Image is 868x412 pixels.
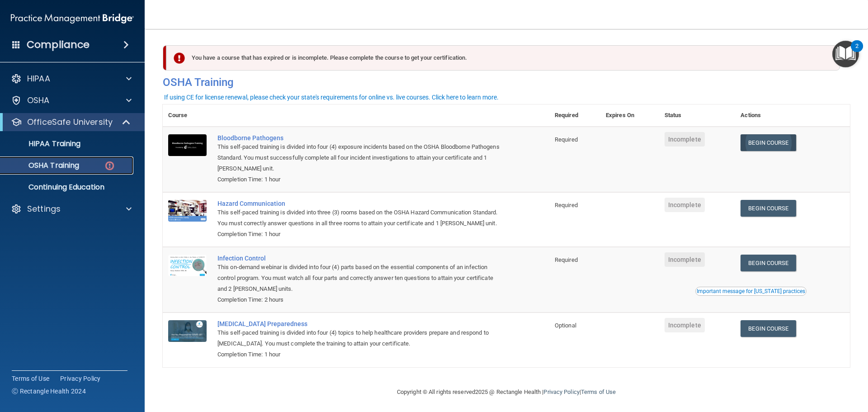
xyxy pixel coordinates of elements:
div: 2 [855,46,859,58]
a: Privacy Policy [60,374,101,383]
img: danger-circle.6113f641.png [104,160,115,171]
span: Incomplete [665,318,705,332]
div: Completion Time: 1 hour [217,229,504,240]
img: exclamation-circle-solid-danger.72ef9ffc.png [174,52,185,64]
a: Begin Course [741,200,796,217]
p: Continuing Education [6,183,129,192]
span: Ⓒ Rectangle Health 2024 [12,387,86,396]
span: Incomplete [665,198,705,212]
p: HIPAA [27,73,50,84]
a: Begin Course [741,320,796,337]
span: Incomplete [665,132,705,147]
button: If using CE for license renewal, please check your state's requirements for online vs. live cours... [163,93,500,102]
th: Course [163,104,212,127]
img: PMB logo [11,9,134,28]
div: Completion Time: 2 hours [217,294,504,305]
a: Terms of Use [581,388,616,395]
span: Required [555,256,578,263]
a: Begin Course [741,255,796,271]
a: Begin Course [741,134,796,151]
a: OfficeSafe University [11,117,131,128]
iframe: Drift Widget Chat Controller [823,350,857,384]
a: Privacy Policy [543,388,579,395]
h4: Compliance [27,38,90,51]
th: Status [659,104,736,127]
h4: OSHA Training [163,76,850,89]
th: Actions [735,104,850,127]
a: Bloodborne Pathogens [217,134,504,142]
div: Completion Time: 1 hour [217,174,504,185]
span: Required [555,202,578,208]
a: Terms of Use [12,374,49,383]
th: Expires On [600,104,659,127]
button: Read this if you are a dental practitioner in the state of CA [695,287,807,296]
a: OSHA [11,95,132,106]
div: Copyright © All rights reserved 2025 @ Rectangle Health | | [341,378,671,407]
a: Hazard Communication [217,200,504,207]
p: OfficeSafe University [27,117,113,128]
p: OSHA Training [6,161,79,170]
th: Required [549,104,600,127]
a: [MEDICAL_DATA] Preparedness [217,320,504,327]
a: HIPAA [11,73,132,84]
button: Open Resource Center, 2 new notifications [832,41,859,67]
a: Settings [11,204,132,214]
div: Important message for [US_STATE] practices [697,289,805,294]
div: This self-paced training is divided into three (3) rooms based on the OSHA Hazard Communication S... [217,207,504,229]
div: This self-paced training is divided into four (4) topics to help healthcare providers prepare and... [217,327,504,349]
a: Infection Control [217,255,504,262]
div: If using CE for license renewal, please check your state's requirements for online vs. live cours... [164,94,499,100]
span: Required [555,136,578,143]
div: This on-demand webinar is divided into four (4) parts based on the essential components of an inf... [217,262,504,294]
div: This self-paced training is divided into four (4) exposure incidents based on the OSHA Bloodborne... [217,142,504,174]
div: Completion Time: 1 hour [217,349,504,360]
p: OSHA [27,95,50,106]
span: Incomplete [665,252,705,267]
div: You have a course that has expired or is incomplete. Please complete the course to get your certi... [166,45,840,71]
span: Optional [555,322,576,329]
p: Settings [27,204,61,214]
p: HIPAA Training [6,139,80,148]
